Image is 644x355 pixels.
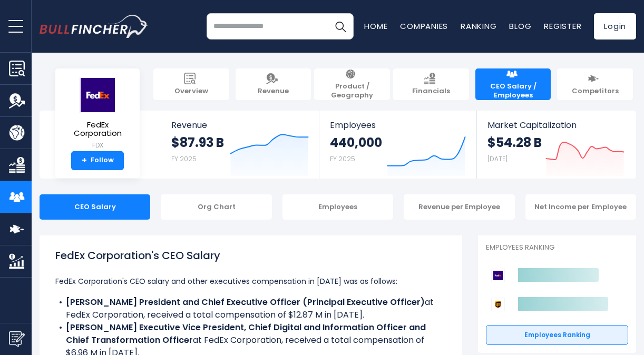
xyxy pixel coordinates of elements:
strong: $54.28 B [487,134,542,151]
strong: $87.93 B [171,134,224,151]
a: Market Capitalization $54.28 B [DATE] [477,111,635,179]
strong: 440,000 [330,134,382,151]
li: at FedEx Corporation, received a total compensation of $12.87 M in [DATE]. [55,296,446,321]
small: [DATE] [487,154,508,163]
a: Financials [393,68,469,100]
span: Competitors [572,87,619,96]
b: [PERSON_NAME] President and Chief Executive Officer (Principal Executive Officer) [66,296,425,308]
div: CEO Salary [40,194,150,220]
button: Search [327,13,354,40]
a: FedEx Corporation FDX [63,77,132,151]
div: Net Income per Employee [525,194,636,220]
img: bullfincher logo [40,15,149,38]
span: Market Capitalization [487,120,625,130]
b: [PERSON_NAME] Executive Vice President, Chief Digital and Information Officer and Chief Transform... [66,321,426,346]
small: FY 2025 [330,154,355,163]
a: Employees Ranking [486,325,628,345]
a: Employees 440,000 FY 2025 [319,111,477,179]
p: FedEx Corporation's CEO salary and other executives compensation in [DATE] was as follows: [55,275,446,288]
h1: FedEx Corporation's CEO Salary [55,248,446,263]
div: Employees [282,194,393,220]
a: Home [364,21,387,32]
img: United Parcel Service competitors logo [491,298,505,311]
a: Overview [153,68,229,100]
span: Overview [174,87,208,96]
span: FedEx Corporation [64,121,131,138]
a: Companies [400,21,448,32]
span: Employees [330,120,466,130]
span: CEO Salary / Employees [481,82,546,100]
a: CEO Salary / Employees [475,68,551,100]
span: Revenue [171,120,309,130]
strong: + [82,156,87,165]
div: Org Chart [161,194,271,220]
span: Product / Geography [319,82,385,100]
a: Login [594,13,636,40]
img: FedEx Corporation competitors logo [491,269,505,282]
small: FDX [64,141,131,150]
div: Revenue per Employee [404,194,514,220]
a: Go to homepage [40,15,149,38]
a: Ranking [461,21,496,32]
p: Employees Ranking [486,243,628,252]
a: Revenue $87.93 B FY 2025 [161,111,319,179]
span: Revenue [258,87,289,96]
a: Register [544,21,581,32]
a: Product / Geography [314,68,390,100]
a: Competitors [557,68,633,100]
a: Blog [509,21,531,32]
small: FY 2025 [171,154,197,163]
a: Revenue [236,68,311,100]
a: +Follow [71,151,124,170]
span: Financials [412,87,450,96]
